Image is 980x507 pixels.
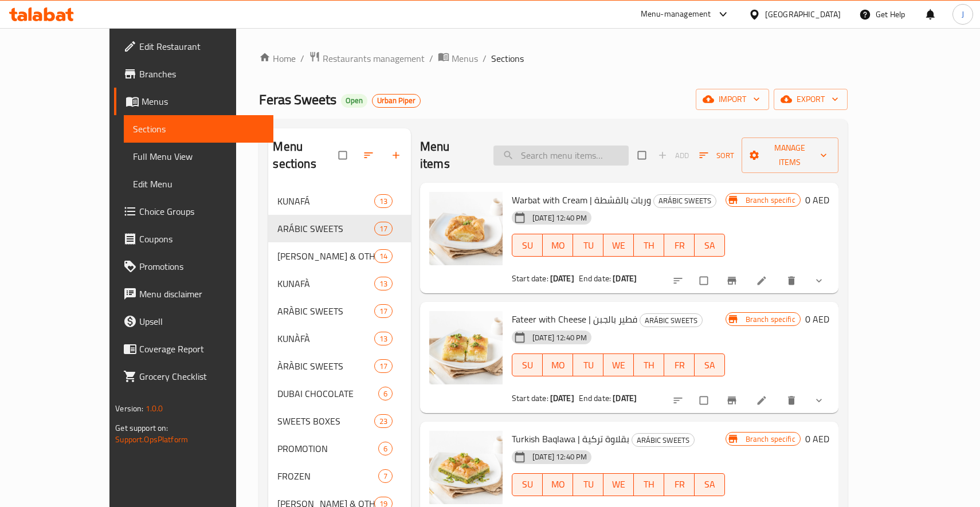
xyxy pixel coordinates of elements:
svg: Show Choices [813,395,825,406]
div: KUNÀFÀ [277,332,374,345]
span: [DATE] 12:40 PM [528,451,591,462]
input: search [493,146,629,166]
div: ARÁBIC SWEETS [640,313,703,327]
div: ARÁBIC SWEETS [653,194,716,208]
span: TH [638,476,660,493]
span: Menus [452,52,478,65]
span: Menus [142,95,264,108]
span: Branch specific [741,195,800,206]
span: 17 [375,361,392,372]
a: Choice Groups [114,198,273,225]
span: FR [669,237,690,254]
span: 13 [375,196,392,207]
span: SU [517,237,538,254]
div: KUNAFÀ [277,277,374,290]
div: [PERSON_NAME] & OTHERS14 [268,242,411,270]
nav: breadcrumb [259,51,847,66]
span: Edit Restaurant [139,40,264,53]
span: Restaurants management [323,52,425,65]
a: Menus [114,88,273,115]
span: Grocery Checklist [139,370,264,383]
a: Full Menu View [124,143,273,170]
span: 14 [375,251,392,262]
button: FR [664,234,695,257]
span: WE [608,476,629,493]
button: TU [573,473,603,496]
div: KUNAFÁ13 [268,187,411,215]
div: ARÀBIC SWEETS [277,304,374,318]
button: export [774,89,848,110]
span: 6 [379,388,392,399]
span: TH [638,357,660,374]
span: ARÁBIC SWEETS [632,434,694,447]
span: Feras Sweets [259,87,336,112]
span: Upsell [139,315,264,328]
span: ÀRÀBIC SWEETS [277,359,374,373]
svg: Show Choices [813,275,825,286]
div: items [374,194,393,208]
a: Coupons [114,225,273,253]
div: items [374,249,393,263]
div: KUNAFÀ13 [268,270,411,297]
span: SWEETS BOXES [277,414,374,428]
div: DUBAI CHOCOLATE6 [268,380,411,407]
span: FR [669,476,690,493]
button: SU [512,473,543,496]
button: TU [573,234,603,257]
span: Select to update [693,270,717,292]
span: Select all sections [332,144,356,166]
span: Open [341,96,367,105]
button: sort-choices [665,388,693,413]
img: Warbat with Cream | وربات بالقشطة [429,192,503,265]
span: [DATE] 12:40 PM [528,332,591,343]
div: items [378,387,393,400]
a: Edit Menu [124,170,273,198]
span: Sections [133,122,264,136]
div: FROZEN7 [268,462,411,490]
span: Coverage Report [139,342,264,356]
span: KUNAFÁ [277,194,374,208]
div: DUBAI CHOCOLATE [277,387,378,400]
span: 17 [375,306,392,317]
button: MO [543,234,573,257]
button: show more [806,388,834,413]
button: delete [779,388,806,413]
b: [DATE] [613,391,637,406]
img: Turkish Baqlawa | بقلاوة تركية [429,431,503,504]
span: FROZEN [277,469,378,483]
button: SA [695,353,725,376]
button: WE [603,234,634,257]
span: Sort items [692,147,742,164]
span: End date: [579,271,611,286]
span: Urban Piper [373,96,420,105]
button: FR [664,473,695,496]
div: ARÁBIC SWEETS17 [268,215,411,242]
span: J [962,8,964,21]
span: Turkish Baqlawa | بقلاوة تركية [512,430,629,447]
span: ARÁBIC SWEETS [654,194,716,207]
div: [GEOGRAPHIC_DATA] [765,8,841,21]
span: ARÁBIC SWEETS [277,222,374,235]
button: Sort [696,147,737,164]
span: TU [578,237,599,254]
span: Manage items [751,141,829,170]
button: Branch-specific-item [719,388,747,413]
span: MO [547,237,569,254]
a: Upsell [114,308,273,335]
a: Support.OpsPlatform [115,432,188,447]
span: Promotions [139,260,264,273]
button: SU [512,234,543,257]
span: SU [517,476,538,493]
div: items [374,414,393,428]
span: ARÁBIC SWEETS [640,314,702,327]
span: Edit Menu [133,177,264,191]
button: WE [603,353,634,376]
span: FR [669,357,690,374]
button: TH [634,234,664,257]
button: delete [779,268,806,293]
span: [PERSON_NAME] & OTHERS [277,249,374,263]
div: ARÀBIC SWEETS17 [268,297,411,325]
div: ARÁBIC SWEETS [632,433,695,447]
button: FR [664,353,695,376]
